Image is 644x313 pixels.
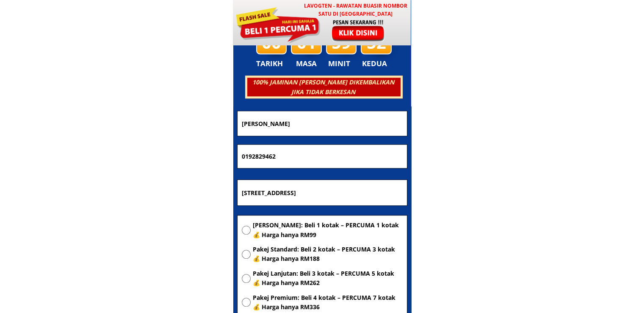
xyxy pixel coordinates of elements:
[300,2,411,18] h3: LAVOGTEN - Rawatan Buasir Nombor Satu di [GEOGRAPHIC_DATA]
[253,269,403,288] span: Pakej Lanjutan: Beli 3 kotak – PERCUMA 5 kotak 💰 Harga hanya RM262
[240,111,405,135] input: Nama penuh
[253,245,403,264] span: Pakej Standard: Beli 2 kotak – PERCUMA 3 kotak 💰 Harga hanya RM188
[253,293,403,312] span: Pakej Premium: Beli 4 kotak – PERCUMA 7 kotak 💰 Harga hanya RM336
[253,221,403,240] span: [PERSON_NAME]: Beli 1 kotak – PERCUMA 1 kotak 💰 Harga hanya RM99
[292,58,321,70] h3: MASA
[240,145,405,168] input: Nombor Telefon Bimbit
[246,78,400,97] h3: 100% JAMINAN [PERSON_NAME] DIKEMBALIKAN JIKA TIDAK BERKESAN
[256,58,292,70] h3: TARIKH
[328,58,354,70] h3: MINIT
[240,180,405,205] input: Alamat
[362,58,390,70] h3: KEDUA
